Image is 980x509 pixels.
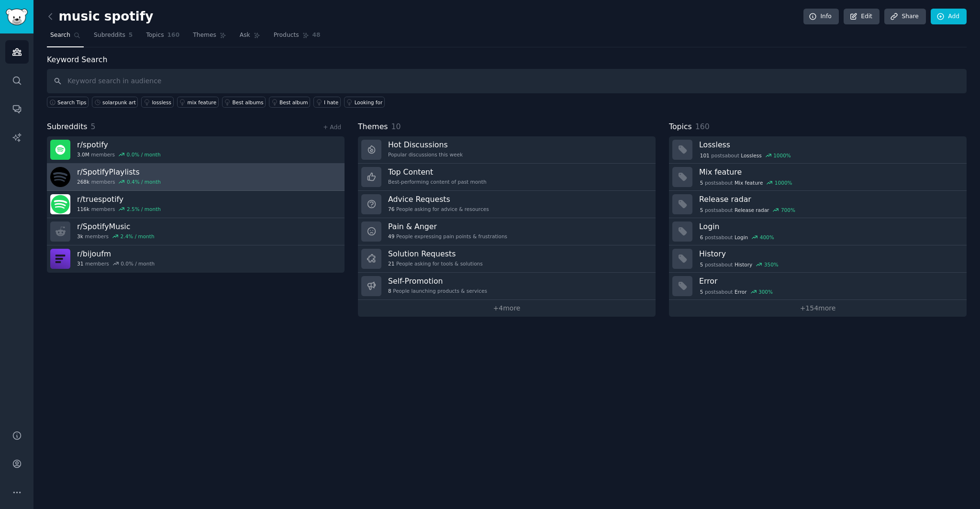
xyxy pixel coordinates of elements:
span: 268k [77,178,89,185]
h2: music spotify [47,9,153,24]
span: 116k [77,206,89,212]
span: Error [735,288,747,295]
a: History5postsaboutHistory350% [669,245,967,273]
span: Lossless [741,152,761,159]
div: post s about [699,206,796,214]
a: Hot DiscussionsPopular discussions this week [358,136,656,164]
h3: Solution Requests [388,249,483,259]
span: 76 [388,206,394,212]
div: 2.5 % / month [127,206,161,212]
h3: History [699,249,960,259]
div: members [77,151,161,158]
span: 5 [700,207,703,213]
div: 400 % [760,234,774,241]
div: 0.0 % / month [121,260,155,267]
img: bijoufm [50,249,70,269]
h3: Self-Promotion [388,276,487,286]
span: Topics [669,121,692,133]
div: People asking for advice & resources [388,206,489,212]
div: People asking for tools & solutions [388,260,483,267]
a: Share [884,9,925,25]
div: Looking for [355,99,383,106]
span: Themes [193,31,216,40]
img: spotify [50,140,70,160]
span: 3k [77,233,83,240]
div: post s about [699,233,775,242]
a: mix feature [177,97,219,108]
a: r/truespotify116kmembers2.5% / month [47,191,345,218]
a: Best album [269,97,310,108]
img: truespotify [50,194,70,214]
span: 5 [129,31,133,40]
div: post s about [699,178,793,187]
h3: Pain & Anger [388,221,507,232]
label: Keyword Search [47,55,107,64]
a: r/bijoufm31members0.0% / month [47,245,345,273]
span: History [735,261,752,268]
span: 5 [91,122,96,131]
span: 48 [312,31,321,40]
h3: r/ SpotifyMusic [77,221,155,232]
a: Best albums [222,97,266,108]
div: post s about [699,260,780,269]
span: 8 [388,288,391,294]
span: 101 [700,152,710,159]
div: 300 % [758,288,773,295]
a: I hate [313,97,341,108]
a: r/spotify3.0Mmembers0.0% / month [47,136,345,164]
h3: r/ truespotify [77,194,161,204]
div: post s about [699,288,774,296]
div: 700 % [781,207,795,213]
h3: Mix feature [699,167,960,177]
span: Topics [146,31,164,40]
span: 160 [695,122,710,131]
h3: Lossless [699,140,960,150]
span: Release radar [735,207,769,213]
a: Ask [236,28,264,47]
span: Products [274,31,299,40]
a: Subreddits5 [90,28,136,47]
a: Lossless101postsaboutLossless1000% [669,136,967,164]
div: members [77,178,161,185]
span: 31 [77,260,83,267]
div: members [77,260,155,267]
h3: r/ spotify [77,140,161,150]
div: solarpunk art [102,99,136,106]
h3: r/ bijoufm [77,249,155,259]
a: Pain & Anger49People expressing pain points & frustrations [358,218,656,245]
a: Error5postsaboutError300% [669,273,967,300]
div: 0.4 % / month [127,178,161,185]
span: 5 [700,179,703,186]
span: 5 [700,288,703,295]
span: Mix feature [735,179,763,186]
h3: Advice Requests [388,194,489,204]
span: 6 [700,234,703,241]
a: lossless [141,97,173,108]
a: +4more [358,300,656,317]
div: 1000 % [775,179,792,186]
h3: Error [699,276,960,286]
div: Best albums [233,99,264,106]
div: members [77,206,161,212]
button: Search Tips [47,97,89,108]
span: Search Tips [57,99,87,106]
div: 1000 % [773,152,791,159]
span: Ask [240,31,250,40]
div: Popular discussions this week [388,151,463,158]
a: Add [931,9,967,25]
div: 0.0 % / month [127,151,161,158]
a: solarpunk art [92,97,138,108]
a: Looking for [344,97,385,108]
a: Edit [844,9,880,25]
a: Release radar5postsaboutRelease radar700% [669,191,967,218]
div: 350 % [764,261,779,268]
h3: Release radar [699,194,960,204]
span: 10 [391,122,401,131]
a: Topics160 [143,28,183,47]
h3: Hot Discussions [388,140,463,150]
img: GummySearch logo [6,9,28,25]
span: Subreddits [47,121,88,133]
span: 3.0M [77,151,89,158]
a: r/SpotifyPlaylists268kmembers0.4% / month [47,164,345,191]
a: Self-Promotion8People launching products & services [358,273,656,300]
